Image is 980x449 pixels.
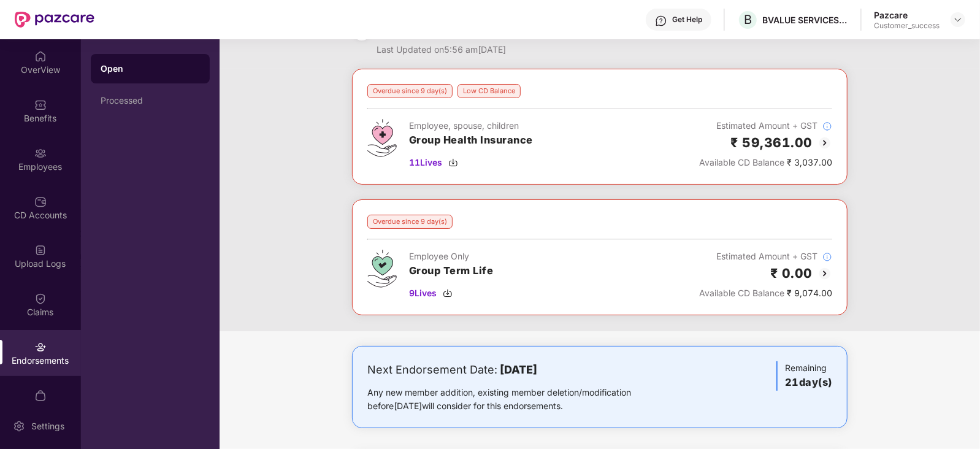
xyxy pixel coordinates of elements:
div: Employee Only [409,250,494,263]
img: svg+xml;base64,PHN2ZyBpZD0iVXBsb2FkX0xvZ3MiIGRhdGEtbmFtZT0iVXBsb2FkIExvZ3MiIHhtbG5zPSJodHRwOi8vd3... [34,244,47,256]
div: Any new member addition, existing member deletion/modification before [DATE] will consider for th... [367,386,670,413]
h2: ₹ 0.00 [770,263,813,283]
span: 9 Lives [409,286,437,300]
div: Overdue since 9 day(s) [367,215,453,229]
h3: Group Term Life [409,263,494,279]
div: ₹ 3,037.00 [699,156,832,169]
div: Open [101,63,200,75]
span: Available CD Balance [699,288,784,298]
img: svg+xml;base64,PHN2ZyB4bWxucz0iaHR0cDovL3d3dy53My5vcmcvMjAwMC9zdmciIHdpZHRoPSI0Ny43MTQiIGhlaWdodD... [367,119,397,157]
div: Next Endorsement Date: [367,361,670,378]
div: Remaining [776,361,832,391]
img: svg+xml;base64,PHN2ZyBpZD0iTXlfT3JkZXJzIiBkYXRhLW5hbWU9Ik15IE9yZGVycyIgeG1sbnM9Imh0dHA6Ly93d3cudz... [34,390,47,402]
span: Available CD Balance [699,157,784,167]
div: Processed [101,96,200,106]
div: Get Help [672,15,702,25]
img: svg+xml;base64,PHN2ZyBpZD0iRG93bmxvYWQtMzJ4MzIiIHhtbG5zPSJodHRwOi8vd3d3LnczLm9yZy8yMDAwL3N2ZyIgd2... [448,158,458,167]
div: ₹ 9,074.00 [699,286,832,300]
img: svg+xml;base64,PHN2ZyBpZD0iSG9tZSIgeG1sbnM9Imh0dHA6Ly93d3cudzMub3JnLzIwMDAvc3ZnIiB3aWR0aD0iMjAiIG... [34,50,47,63]
div: Estimated Amount + GST [699,119,832,132]
img: svg+xml;base64,PHN2ZyBpZD0iRG93bmxvYWQtMzJ4MzIiIHhtbG5zPSJodHRwOi8vd3d3LnczLm9yZy8yMDAwL3N2ZyIgd2... [443,288,453,298]
img: svg+xml;base64,PHN2ZyBpZD0iQmFjay0yMHgyMCIgeG1sbnM9Imh0dHA6Ly93d3cudzMub3JnLzIwMDAvc3ZnIiB3aWR0aD... [817,266,832,281]
img: svg+xml;base64,PHN2ZyBpZD0iSGVscC0zMngzMiIgeG1sbnM9Imh0dHA6Ly93d3cudzMub3JnLzIwMDAvc3ZnIiB3aWR0aD... [655,15,667,27]
div: Overdue since 9 day(s) [367,84,453,98]
h2: ₹ 59,361.00 [731,132,813,153]
div: Low CD Balance [457,84,521,98]
img: svg+xml;base64,PHN2ZyBpZD0iRW1wbG95ZWVzIiB4bWxucz0iaHR0cDovL3d3dy53My5vcmcvMjAwMC9zdmciIHdpZHRoPS... [34,147,47,159]
img: svg+xml;base64,PHN2ZyBpZD0iRHJvcGRvd24tMzJ4MzIiIHhtbG5zPSJodHRwOi8vd3d3LnczLm9yZy8yMDAwL3N2ZyIgd2... [953,15,963,25]
img: svg+xml;base64,PHN2ZyBpZD0iQmVuZWZpdHMiIHhtbG5zPSJodHRwOi8vd3d3LnczLm9yZy8yMDAwL3N2ZyIgd2lkdGg9Ij... [34,99,47,111]
div: Last Updated on 5:56 am[DATE] [377,43,578,56]
img: svg+xml;base64,PHN2ZyBpZD0iSW5mb18tXzMyeDMyIiBkYXRhLW5hbWU9IkluZm8gLSAzMngzMiIgeG1sbnM9Imh0dHA6Ly... [822,121,832,131]
div: Settings [28,420,68,432]
div: Customer_success [874,21,940,31]
img: svg+xml;base64,PHN2ZyBpZD0iU2V0dGluZy0yMHgyMCIgeG1sbnM9Imh0dHA6Ly93d3cudzMub3JnLzIwMDAvc3ZnIiB3aW... [13,420,25,432]
div: Employee, spouse, children [409,119,533,132]
img: svg+xml;base64,PHN2ZyBpZD0iQmFjay0yMHgyMCIgeG1sbnM9Imh0dHA6Ly93d3cudzMub3JnLzIwMDAvc3ZnIiB3aWR0aD... [817,136,832,150]
h3: 21 day(s) [785,375,832,391]
div: Pazcare [874,9,940,21]
h3: Group Health Insurance [409,132,533,148]
span: 11 Lives [409,156,442,169]
div: BVALUE SERVICES PRIVATE LIMITED [762,14,848,26]
div: Estimated Amount + GST [699,250,832,263]
b: [DATE] [500,363,537,376]
img: svg+xml;base64,PHN2ZyBpZD0iRW5kb3JzZW1lbnRzIiB4bWxucz0iaHR0cDovL3d3dy53My5vcmcvMjAwMC9zdmciIHdpZH... [34,341,47,353]
img: svg+xml;base64,PHN2ZyBpZD0iSW5mb18tXzMyeDMyIiBkYXRhLW5hbWU9IkluZm8gLSAzMngzMiIgeG1sbnM9Imh0dHA6Ly... [822,252,832,262]
img: svg+xml;base64,PHN2ZyBpZD0iQ2xhaW0iIHhtbG5zPSJodHRwOi8vd3d3LnczLm9yZy8yMDAwL3N2ZyIgd2lkdGg9IjIwIi... [34,293,47,305]
img: svg+xml;base64,PHN2ZyB4bWxucz0iaHR0cDovL3d3dy53My5vcmcvMjAwMC9zdmciIHdpZHRoPSI0Ny43MTQiIGhlaWdodD... [367,250,397,288]
img: svg+xml;base64,PHN2ZyBpZD0iQ0RfQWNjb3VudHMiIGRhdGEtbmFtZT0iQ0QgQWNjb3VudHMiIHhtbG5zPSJodHRwOi8vd3... [34,196,47,208]
span: B [744,12,752,27]
img: New Pazcare Logo [15,12,94,28]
